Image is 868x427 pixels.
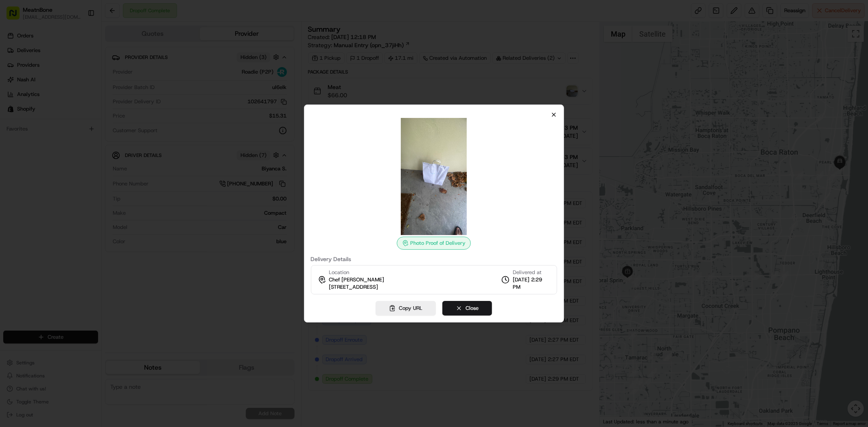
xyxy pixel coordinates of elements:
[397,237,471,250] div: Photo Proof of Delivery
[513,269,550,276] span: Delivered at
[329,283,378,291] span: [STREET_ADDRESS]
[513,276,550,291] span: [DATE] 2:29 PM
[329,269,350,276] span: Location
[329,276,385,283] span: Chef [PERSON_NAME]
[376,301,436,316] button: Copy URL
[311,256,558,262] label: Delivery Details
[375,118,492,235] img: photo_proof_of_delivery image
[442,301,492,316] button: Close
